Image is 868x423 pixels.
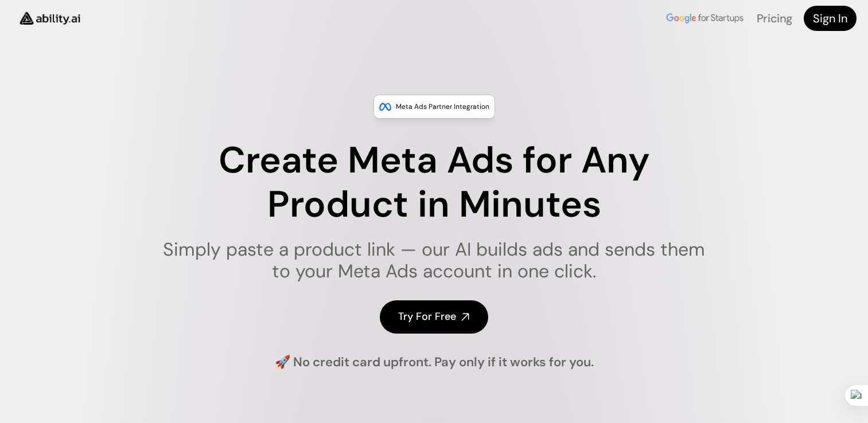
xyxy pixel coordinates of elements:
[275,354,594,371] h4: 🚀 No credit card upfront. Pay only if it works for you.
[380,300,488,333] a: Try For Free
[757,11,792,26] a: Pricing
[396,101,489,112] p: Meta Ads Partner Integration
[155,139,713,227] h1: Create Meta Ads for Any Product in Minutes
[155,238,713,283] h1: Simply paste a product link — our AI builds ads and sends them to your Meta Ads account in one cl...
[398,310,456,324] h4: Try For Free
[813,10,847,26] h4: Sign In
[804,6,857,31] a: Sign In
